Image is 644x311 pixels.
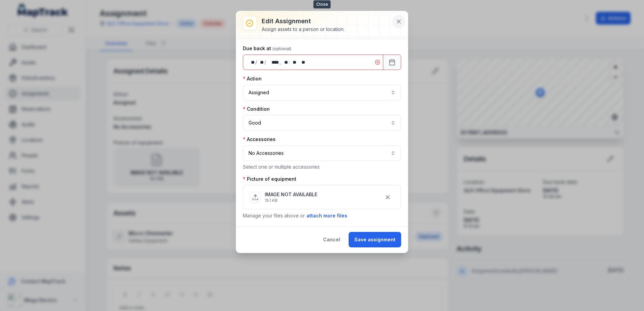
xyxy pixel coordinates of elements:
[243,106,270,112] label: Condition
[243,136,276,143] label: Accessories
[243,115,401,131] button: Good
[243,45,291,52] label: Due back at
[243,75,262,82] label: Action
[282,59,288,66] div: hour,
[280,59,282,66] div: ,
[290,59,297,66] div: minute,
[349,232,401,247] button: Save assignment
[314,0,331,8] span: Close
[289,59,290,66] div: :
[267,59,280,66] div: year,
[243,164,401,170] p: Select one or multiple accessories
[317,232,346,247] button: Cancel
[243,176,296,182] label: Picture of equipment
[265,191,317,198] p: IMAGE NOT AVAILABLE
[298,59,306,66] div: am/pm,
[264,59,267,66] div: /
[243,212,401,219] p: Manage your files above or
[249,59,255,66] div: day,
[265,198,317,203] p: 15.1 KB
[262,16,345,26] h3: Edit assignment
[255,59,258,66] div: /
[258,59,264,66] div: month,
[306,212,348,219] button: attach more files
[243,85,401,100] button: Assigned
[262,26,345,33] div: Assign assets to a person or location.
[383,55,401,70] button: Calendar
[243,145,401,161] button: No Accessories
